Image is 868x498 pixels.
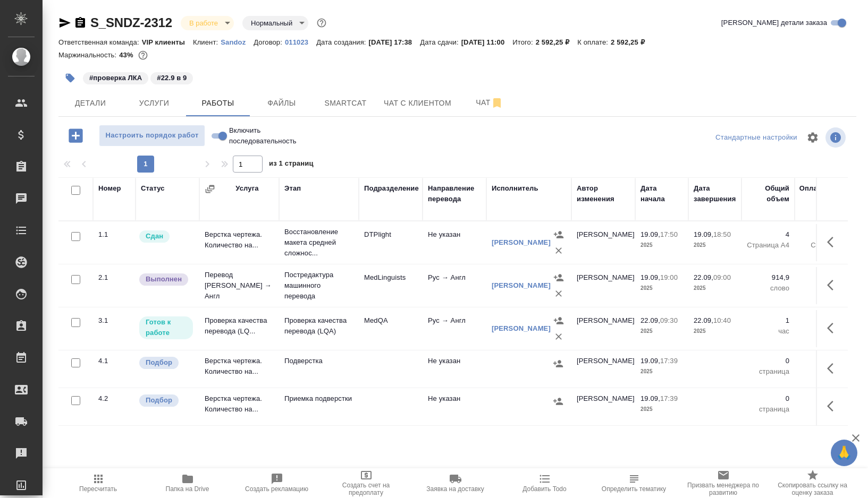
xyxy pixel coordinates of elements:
[660,394,678,402] p: 17:39
[660,230,678,238] p: 17:50
[136,48,150,62] button: 1233.56 RUB;
[199,350,279,388] td: Верстка чертежа. Количество на...
[589,468,679,498] button: Определить тематику
[146,395,172,406] p: Подбор
[747,393,789,404] p: 0
[166,485,209,493] span: Папка на Drive
[157,73,187,83] p: #22.9 в 9
[199,224,279,261] td: Верстка чертежа. Количество на...
[660,316,678,324] p: 09:30
[491,97,503,109] svg: Отписаться
[129,97,180,110] span: Услуги
[284,227,353,259] p: Восстановление макета средней сложнос...
[550,393,566,409] button: Назначить
[138,272,194,287] div: Исполнитель завершил работу
[641,404,683,415] p: 2025
[221,37,254,46] a: Sandoz
[641,357,660,365] p: 19.09,
[138,315,194,340] div: Исполнитель может приступить к работе
[641,326,683,337] p: 2025
[284,270,353,302] p: Постредактура машинного перевода
[143,468,232,498] button: Папка на Drive
[221,38,254,46] p: Sandoz
[821,272,846,298] button: Здесь прячутся важные кнопки
[800,315,853,326] p: 1
[747,356,789,366] p: 0
[254,38,285,46] p: Договор:
[641,316,660,324] p: 22.09,
[713,316,731,324] p: 10:40
[284,183,301,194] div: Этап
[694,273,713,281] p: 22.09,
[536,38,578,46] p: 2 592,25 ₽
[359,310,423,347] td: MedQA
[799,183,853,204] div: Оплачиваемый объем
[464,96,515,109] span: Чат
[235,183,258,194] div: Услуга
[747,404,789,415] p: страница
[232,468,322,498] button: Создать рекламацию
[641,273,660,281] p: 19.09,
[192,97,243,110] span: Работы
[269,157,314,173] span: из 1 страниц
[242,16,308,30] div: В работе
[428,183,481,204] div: Направление перевода
[571,388,635,425] td: [PERSON_NAME]
[89,73,142,83] p: #проверка ЛКА
[315,16,328,30] button: Доп статусы указывают на важность/срочность заказа
[571,267,635,304] td: [PERSON_NAME]
[74,16,87,29] button: Скопировать ссылку
[571,310,635,347] td: [PERSON_NAME]
[146,317,187,338] p: Готов к работе
[199,264,279,307] td: Перевод [PERSON_NAME] → Англ
[423,267,486,304] td: Рус → Англ
[285,38,316,46] p: 011023
[523,485,566,493] span: Добавить Todo
[551,227,567,243] button: Назначить
[420,38,461,46] p: Дата сдачи:
[284,393,353,404] p: Приемка подверстки
[660,273,678,281] p: 19:00
[694,283,736,294] p: 2025
[831,440,857,466] button: 🙏
[821,315,846,341] button: Здесь прячутся важные кнопки
[492,281,551,289] a: [PERSON_NAME]
[577,183,630,204] div: Автор изменения
[492,324,551,332] a: [PERSON_NAME]
[660,357,678,365] p: 17:39
[800,125,825,150] span: Настроить таблицу
[359,267,423,304] td: MedLinguists
[256,97,307,110] span: Файлы
[138,229,194,244] div: Менеджер проверил работу исполнителя, передает ее на следующий этап
[821,393,846,419] button: Здесь прячутся важные кнопки
[285,37,316,46] a: 011023
[322,468,411,498] button: Создать счет на предоплату
[98,315,130,326] div: 3.1
[571,224,635,261] td: [PERSON_NAME]
[800,229,853,240] p: 4
[551,270,567,286] button: Назначить
[747,240,789,251] p: Страница А4
[641,183,683,204] div: Дата начала
[284,356,353,366] p: Подверстка
[90,15,172,30] a: S_SNDZ-2312
[149,73,194,82] span: 22.9 в 9
[800,356,853,366] p: 0
[411,468,500,498] button: Заявка на доставку
[461,38,513,46] p: [DATE] 11:00
[58,38,142,46] p: Ответственная команда:
[747,315,789,326] p: 1
[747,183,789,204] div: Общий объем
[551,243,567,259] button: Удалить
[492,183,538,194] div: Исполнитель
[181,16,234,30] div: В работе
[512,38,535,46] p: Итого:
[423,310,486,347] td: Рус → Англ
[369,38,420,46] p: [DATE] 17:38
[384,97,451,110] span: Чат с клиентом
[747,229,789,240] p: 4
[82,73,149,82] span: проверка ЛКА
[141,183,165,194] div: Статус
[602,485,666,493] span: Определить тематику
[500,468,589,498] button: Добавить Todo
